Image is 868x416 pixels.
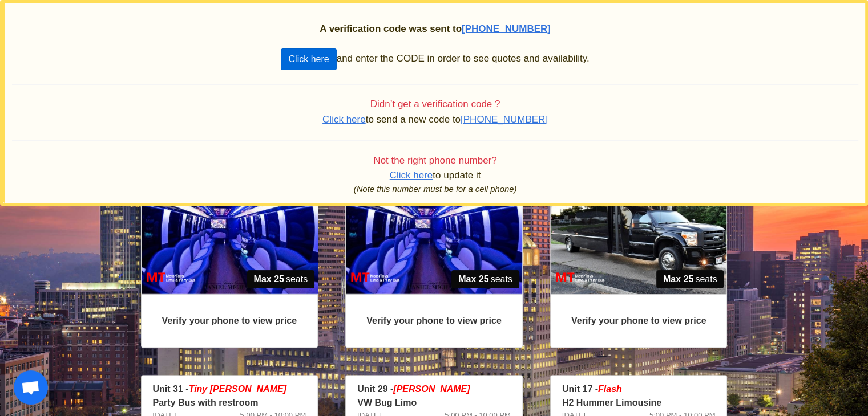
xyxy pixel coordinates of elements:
[153,382,306,396] p: Unit 31 -
[354,185,517,194] i: (Note this number must be for a cell phone)
[247,270,315,288] span: seats
[189,384,286,394] span: Tiny [PERSON_NAME]
[393,384,470,394] em: [PERSON_NAME]
[12,113,858,127] p: to send a new code to
[357,396,511,410] p: VW Bug Limo
[656,270,724,288] span: seats
[12,23,858,35] h2: A verification code was sent to
[571,316,706,325] strong: Verify your phone to view price
[254,272,284,286] strong: Max 25
[162,316,297,325] strong: Verify your phone to view price
[551,160,727,294] img: 32%2001.jpg
[12,169,858,182] p: to update it
[14,370,48,405] div: Open chat
[451,270,519,288] span: seats
[390,170,433,181] span: Click here
[461,114,548,125] span: [PHONE_NUMBER]
[366,316,502,325] strong: Verify your phone to view price
[281,48,336,70] button: Click here
[322,114,366,125] span: Click here
[12,48,858,70] p: and enter the CODE in order to see quotes and availability.
[12,155,858,166] h4: Not the right phone number?
[142,160,318,294] img: 35%2002.jpg
[153,396,306,410] p: Party Bus with restroom
[12,99,858,110] h4: Didn’t get a verification code ?
[598,384,622,394] em: Flash
[458,272,488,286] strong: Max 25
[462,23,551,34] span: [PHONE_NUMBER]
[663,272,693,286] strong: Max 25
[346,160,522,294] img: 34%2002.jpg
[357,382,511,396] p: Unit 29 -
[562,382,716,396] p: Unit 17 -
[562,396,716,410] p: H2 Hummer Limousine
